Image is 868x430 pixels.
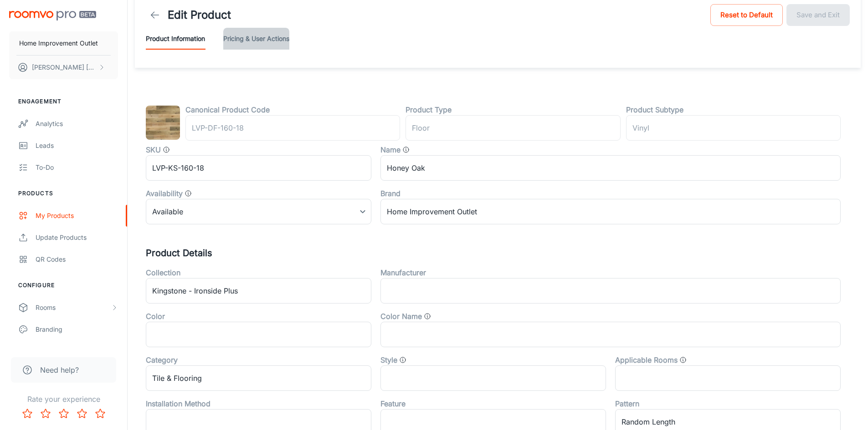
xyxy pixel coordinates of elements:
h1: Edit Product [168,7,231,23]
label: Canonical Product Code [185,104,270,115]
p: Rate your experience [7,394,120,405]
button: Pricing & User Actions [223,28,289,50]
p: [PERSON_NAME] [PERSON_NAME] [32,62,96,72]
img: Roomvo PRO Beta [9,11,96,20]
label: Category [146,354,178,365]
div: To-do [36,162,118,172]
div: Available [146,199,371,224]
label: Color Name [380,311,422,322]
svg: Value that determines whether the product is available, discontinued, or out of stock [185,190,192,197]
div: Branding [36,324,118,334]
svg: The type of rooms this product can be applied to [679,356,687,364]
svg: General color categories. i.e Cloud, Eclipse, Gallery Opening [424,313,431,320]
label: Applicable Rooms [615,354,678,365]
label: Style [380,354,397,365]
button: [PERSON_NAME] [PERSON_NAME] [9,56,118,79]
button: Product Information [146,28,205,50]
label: Product Subtype [626,104,683,115]
button: Rate 4 star [73,405,91,423]
label: Brand [380,188,401,199]
div: QR Codes [36,254,118,264]
p: Home Improvement Outlet [19,38,98,48]
div: Rooms [36,303,111,313]
label: Availability [146,188,183,199]
label: Name [380,144,401,155]
img: Honey Oak [146,106,180,140]
h5: Product Details [146,246,850,260]
span: Need help? [40,364,79,375]
div: Analytics [36,119,118,129]
label: Feature [380,398,406,409]
svg: SKU for the product [163,146,170,153]
label: Installation Method [146,398,211,409]
div: My Products [36,211,118,221]
label: Color [146,311,165,322]
button: Rate 1 star [18,405,36,423]
svg: Product name [402,146,410,153]
div: Update Products [36,233,118,243]
label: SKU [146,144,161,155]
label: Product Type [406,104,452,115]
label: Collection [146,267,180,278]
svg: Product style, such as "Traditional" or "Minimalist" [399,356,406,364]
div: Texts [36,346,118,356]
button: Rate 5 star [91,405,109,423]
label: Pattern [615,398,639,409]
div: Leads [36,141,118,151]
button: Rate 3 star [55,405,73,423]
button: Rate 2 star [36,405,55,423]
button: Home Improvement Outlet [9,31,118,55]
label: Manufacturer [380,267,426,278]
button: Reset to Default [710,4,783,26]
